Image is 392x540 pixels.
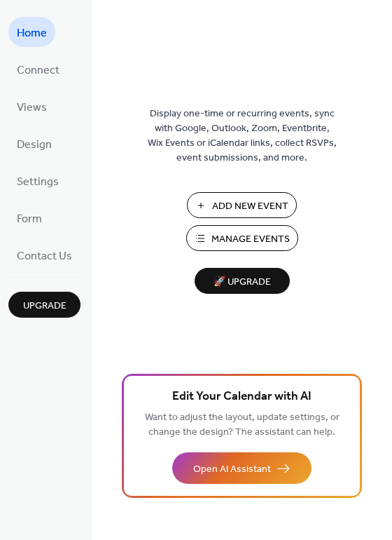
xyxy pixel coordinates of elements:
[193,462,271,477] span: Open AI Assistant
[17,134,52,156] span: Design
[23,299,66,313] span: Upgrade
[17,22,47,44] span: Home
[17,60,59,81] span: Connect
[187,192,297,218] button: Add New Event
[195,268,290,294] button: 🚀 Upgrade
[211,232,290,247] span: Manage Events
[203,273,281,292] span: 🚀 Upgrade
[8,91,55,121] a: Views
[17,171,59,193] span: Settings
[17,245,72,267] span: Contact Us
[8,203,50,233] a: Form
[8,240,80,270] a: Contact Us
[8,292,80,318] button: Upgrade
[172,452,311,484] button: Open AI Assistant
[186,225,298,251] button: Manage Events
[8,17,55,47] a: Home
[8,166,67,196] a: Settings
[148,107,337,166] span: Display one-time or recurring events, sync with Google, Outlook, Zoom, Eventbrite, Wix Events or ...
[172,387,311,407] span: Edit Your Calendar with AI
[17,97,47,119] span: Views
[145,408,339,442] span: Want to adjust the layout, update settings, or change the design? The assistant can help.
[8,54,68,84] a: Connect
[8,128,60,158] a: Design
[212,199,288,214] span: Add New Event
[17,208,42,230] span: Form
